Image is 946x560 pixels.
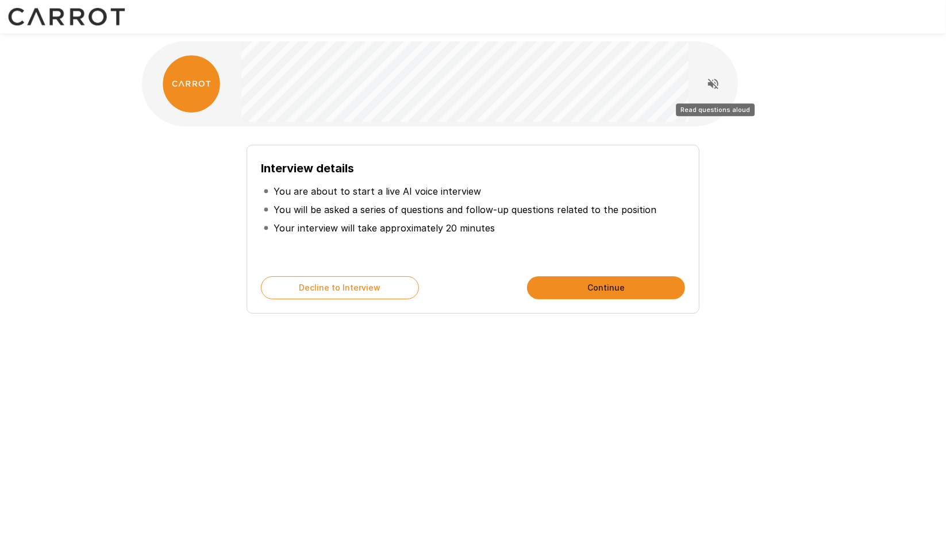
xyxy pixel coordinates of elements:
[274,184,481,198] p: You are about to start a live AI voice interview
[274,221,495,235] p: Your interview will take approximately 20 minutes
[274,203,656,217] p: You will be asked a series of questions and follow-up questions related to the position
[676,103,755,116] div: Read questions aloud
[527,276,685,299] button: Continue
[261,276,419,299] button: Decline to Interview
[163,55,220,113] img: carrot_logo.png
[702,72,725,95] button: Read questions aloud
[261,161,354,175] b: Interview details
